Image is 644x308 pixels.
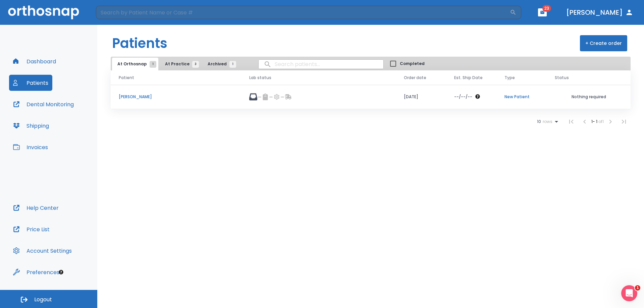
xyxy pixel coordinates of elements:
span: 1 [635,285,640,291]
span: Completed [400,61,425,67]
input: search [259,58,383,71]
span: 1 [150,61,156,68]
span: Patient [119,75,134,81]
span: Archived [208,61,233,67]
span: 23 [542,5,551,12]
span: Order date [404,75,426,81]
p: New Patient [504,94,539,100]
p: Nothing required [555,94,623,100]
img: Orthosnap [8,5,79,19]
h1: Patients [112,33,167,53]
button: Invoices [9,139,52,155]
div: The date will be available after approving treatment plan [454,94,488,100]
span: of 1 [598,119,604,124]
button: Dashboard [9,53,60,69]
span: 3 [192,61,199,68]
button: Account Settings [9,243,76,259]
span: Logout [34,296,52,303]
span: 1 [229,61,236,68]
span: rows [541,119,552,124]
div: Tooltip anchor [58,269,64,275]
div: tabs [112,58,239,70]
button: Price List [9,221,54,237]
span: Status [555,75,569,81]
span: 1 - 1 [591,119,598,124]
span: At Practice [165,61,196,67]
button: Preferences [9,264,63,280]
span: At Orthosnap [117,61,153,67]
span: Type [504,75,515,81]
iframe: Intercom live chat [621,285,637,301]
button: Help Center [9,200,63,216]
button: Shipping [9,118,53,134]
input: Search by Patient Name or Case # [96,6,510,19]
p: [PERSON_NAME] [119,94,233,100]
button: [PERSON_NAME] [563,6,636,18]
button: Dental Monitoring [9,96,78,112]
p: --/--/-- [454,94,472,100]
button: Patients [9,75,52,91]
button: + Create order [580,35,627,51]
span: 10 [537,119,541,124]
span: Lab status [249,75,271,81]
span: Est. Ship Date [454,75,483,81]
td: [DATE] [396,85,446,109]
